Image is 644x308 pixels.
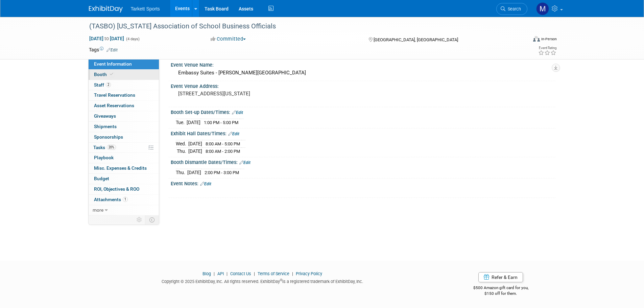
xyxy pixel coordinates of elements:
[202,271,211,276] a: Blog
[93,207,103,213] span: more
[176,140,188,148] td: Wed.
[533,36,540,42] img: Format-Inperson.png
[228,132,239,136] a: Edit
[176,68,550,78] div: Embassy Suites - [PERSON_NAME][GEOGRAPHIC_DATA]
[94,72,115,77] span: Booth
[187,119,200,126] td: [DATE]
[94,186,139,192] span: ROI, Objectives & ROO
[94,155,114,160] span: Playbook
[89,174,159,184] a: Budget
[94,113,116,119] span: Giveaways
[258,271,289,276] a: Terms of Service
[107,145,116,150] span: 20%
[538,46,556,50] div: Event Rating
[123,197,128,202] span: 1
[176,119,187,126] td: Tue.
[94,176,109,181] span: Budget
[94,82,111,88] span: Staff
[232,110,243,115] a: Edit
[110,72,113,76] i: Booth reservation complete
[106,48,118,52] a: Edit
[187,169,201,176] td: [DATE]
[205,170,239,175] span: 2:00 PM - 3:00 PM
[290,271,295,276] span: |
[239,160,251,165] a: Edit
[171,179,555,187] div: Event Notes:
[188,140,202,148] td: [DATE]
[171,107,555,116] div: Booth Set-up Dates/Times:
[89,46,118,53] td: Tags
[200,182,211,186] a: Edit
[212,271,216,276] span: |
[176,147,188,155] td: Thu.
[89,163,159,173] a: Misc. Expenses & Credits
[87,20,517,32] div: (TASBO) [US_STATE] Association of School Business Officials
[206,149,240,154] span: 8:00 AM - 2:00 PM
[89,132,159,142] a: Sponsorships
[94,134,123,140] span: Sponsorships
[505,6,521,11] span: Search
[225,271,229,276] span: |
[89,195,159,205] a: Attachments1
[89,111,159,121] a: Giveaways
[536,2,549,15] img: Mathieu Martel
[131,6,160,11] span: Tarkett Sports
[89,143,159,153] a: Tasks20%
[171,81,555,90] div: Event Venue Address:
[89,205,159,215] a: more
[280,278,282,282] sup: ®
[496,3,527,15] a: Search
[188,147,202,155] td: [DATE]
[446,291,555,297] div: $150 off for them.
[145,215,159,224] td: Toggle Event Tabs
[296,271,322,276] a: Privacy Policy
[89,122,159,132] a: Shipments
[171,157,555,166] div: Booth Dismantle Dates/Times:
[89,59,159,69] a: Event Information
[89,70,159,80] a: Booth
[134,215,145,224] td: Personalize Event Tab Strip
[89,35,124,42] span: [DATE] [DATE]
[94,103,134,108] span: Asset Reservations
[252,271,257,276] span: |
[106,82,111,87] span: 2
[374,37,458,42] span: [GEOGRAPHIC_DATA], [GEOGRAPHIC_DATA]
[89,153,159,163] a: Playbook
[487,35,557,45] div: Event Format
[89,80,159,90] a: Staff2
[204,120,238,125] span: 1:00 PM - 5:00 PM
[89,101,159,111] a: Asset Reservations
[89,277,436,285] div: Copyright © 2025 ExhibitDay, Inc. All rights reserved. ExhibitDay is a registered trademark of Ex...
[89,184,159,194] a: ROI, Objectives & ROO
[93,145,116,150] span: Tasks
[446,281,555,296] div: $500 Amazon gift card for you,
[94,197,128,202] span: Attachments
[178,91,324,97] pre: [STREET_ADDRESS][US_STATE]
[94,92,135,98] span: Travel Reservations
[94,165,147,171] span: Misc. Expenses & Credits
[217,271,224,276] a: API
[89,90,159,100] a: Travel Reservations
[478,272,523,282] a: Refer & Earn
[541,37,557,42] div: In-Person
[206,141,240,146] span: 8:00 AM - 5:00 PM
[125,37,140,41] span: (4 days)
[171,128,555,137] div: Exhibit Hall Dates/Times:
[103,36,110,41] span: to
[94,124,117,129] span: Shipments
[176,169,187,176] td: Thu.
[230,271,251,276] a: Contact Us
[208,35,248,43] button: Committed
[89,6,123,13] img: ExhibitDay
[94,61,132,67] span: Event Information
[171,60,555,68] div: Event Venue Name:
